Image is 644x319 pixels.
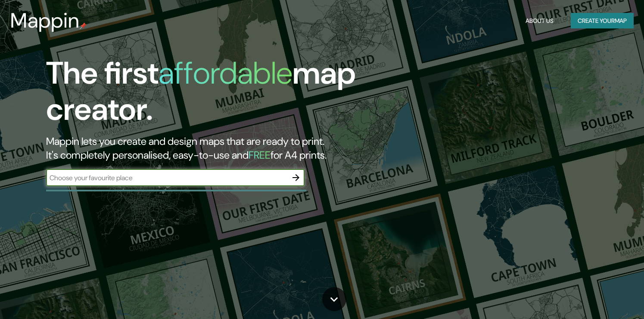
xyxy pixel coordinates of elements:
h1: affordable [159,53,292,93]
h1: The first map creator. [46,55,368,134]
img: mappin-pin [80,22,87,29]
button: About Us [522,13,557,29]
input: Choose your favourite place [46,173,287,183]
button: Create yourmap [571,13,634,29]
h2: Mappin lets you create and design maps that are ready to print. It's completely personalised, eas... [46,134,368,162]
h5: FREE [249,148,271,162]
h3: Mappin [10,9,80,33]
